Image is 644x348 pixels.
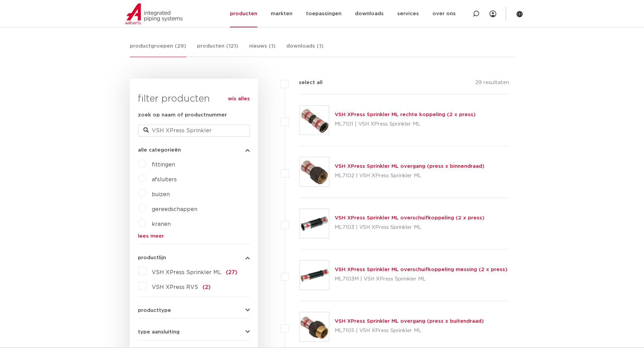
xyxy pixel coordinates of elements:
[286,42,324,57] a: downloads (1)
[335,170,484,181] p: ML7102 | VSH XPress Sprinkler ML
[228,95,250,103] a: wis alles
[335,164,484,169] a: VSH XPress Sprinkler ML overgang (press x binnendraad)
[226,270,237,275] span: (27)
[335,319,484,324] a: VSH XPress Sprinkler ML overgang (press x buitendraad)
[138,125,250,137] input: zoeken
[152,270,221,275] span: VSH XPress Sprinkler ML
[289,79,323,87] label: select all
[300,157,329,186] img: Thumbnail for VSH XPress Sprinkler ML overgang (press x binnendraad)
[335,267,507,272] a: VSH XPress Sprinkler ML overschuifkoppeling messing (2 x press)
[300,312,329,341] img: Thumbnail for VSH XPress Sprinkler ML overgang (press x buitendraad)
[138,255,250,260] button: productlijn
[138,111,227,119] label: zoek op naam of productnummer
[249,42,276,57] a: nieuws (1)
[138,148,250,153] button: alle categorieën
[475,79,509,89] p: 29 resultaten
[335,112,476,117] a: VSH XPress Sprinkler ML rechte koppeling (2 x press)
[138,308,171,313] span: producttype
[138,255,166,260] span: productlijn
[138,92,250,106] h3: filter producten
[152,162,175,167] a: fittingen
[152,177,177,182] a: afsluiters
[300,106,329,135] img: Thumbnail for VSH XPress Sprinkler ML rechte koppeling (2 x press)
[152,285,198,290] span: VSH XPress RVS
[138,329,250,334] button: type aansluiting
[152,207,197,212] a: gereedschappen
[138,329,180,334] span: type aansluiting
[138,234,250,239] a: lees meer
[335,119,476,130] p: ML7101 | VSH XPress Sprinkler ML
[335,274,507,285] p: ML7103M | VSH XPress Sprinkler ML
[335,222,484,233] p: ML7103 | VSH XPress Sprinkler ML
[300,209,329,238] img: Thumbnail for VSH XPress Sprinkler ML overschuifkoppeling (2 x press)
[152,221,171,227] a: kranen
[197,42,238,57] a: producten (121)
[130,42,186,57] a: productgroepen (29)
[152,192,170,197] a: buizen
[138,308,250,313] button: producttype
[335,215,484,220] a: VSH XPress Sprinkler ML overschuifkoppeling (2 x press)
[138,148,181,153] span: alle categorieën
[335,325,484,336] p: ML7105 | VSH XPress Sprinkler ML
[202,285,211,290] span: (2)
[300,261,329,290] img: Thumbnail for VSH XPress Sprinkler ML overschuifkoppeling messing (2 x press)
